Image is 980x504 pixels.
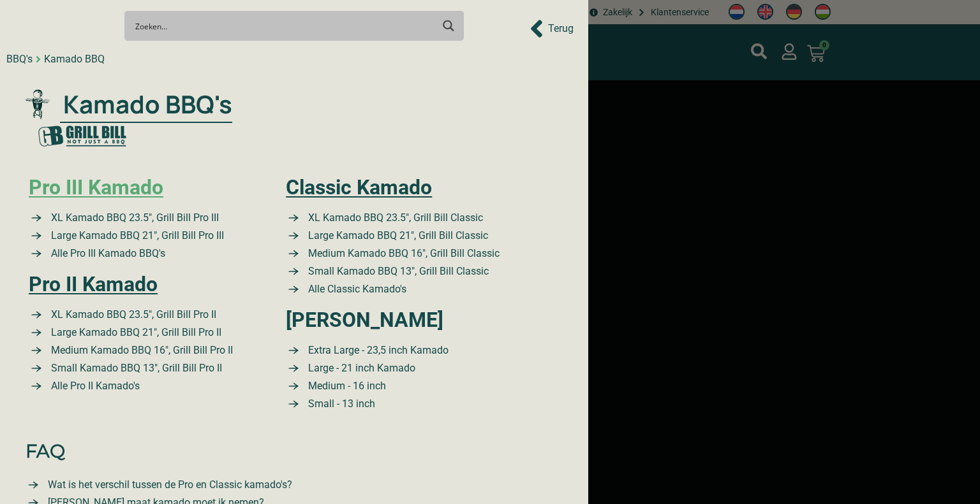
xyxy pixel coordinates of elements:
span: Alle Pro II Kamado's [48,378,140,394]
span: Medium Kamado BBQ 16″, Grill Bill Classic [305,246,500,261]
a: Classic Kamado [286,175,432,199]
a: Pro II Kamado [29,272,158,296]
a: Large Kamado BBQ 21″ Grill Bill Classic [286,228,517,243]
span: Extra Large - 23,5 inch Kamado [305,343,449,358]
input: Search input [135,14,432,38]
a: XL Kamado BBQ 23.5″ Grill Bill Pro II [29,343,260,358]
button: Search magnifier button [438,15,460,37]
a: Alle BBQ's [29,246,260,261]
span: Medium Kamado BBQ 16″, Grill Bill Pro II [48,343,233,358]
a: Large kamado [286,361,517,376]
span: Small - 13 inch [305,396,375,412]
a: Alle Pro II Kamado's [29,378,260,394]
a: XL Kamado BBQ 23.5″ Grill Bill Pro II [29,325,260,340]
span: Large Kamado BBQ 21″, Grill Bill Pro III [48,228,224,243]
a: XL Kamado BBQ 23.5″ [286,210,517,226]
span: FAQ [26,437,65,464]
span: XL Kamado BBQ 23.5″, Grill Bill Pro III [48,210,219,226]
span: XL Kamado BBQ 23.5″, Grill Bill Pro II [48,307,216,322]
div: Kamado BBQ [44,52,105,67]
a: Small Kamado BBQ 13″ [286,282,517,297]
div: BBQ's [6,52,33,67]
span: Small Kamado BBQ 13″, Grill Bill Pro II [48,361,222,376]
a: Large Kamado BBQ 21″ Grill Bill Pro III [29,228,260,243]
span: Kamado BBQ's [60,86,232,123]
span: Large Kamado BBQ 21″, Grill Bill Classic [305,228,488,243]
span: Small Kamado BBQ 13″, Grill Bill Classic [305,264,489,279]
span: Medium - 16 inch [305,378,386,394]
span: Large - 21 inch Kamado [305,361,415,376]
a: Medium Kamado BBQ 16″ [286,246,517,261]
span: Wat is het verschil tussen de Pro en Classic kamado's? [45,477,292,493]
a: Medium kamado [286,378,517,394]
span: Large Kamado BBQ 21″, Grill Bill Pro II [48,325,221,340]
a: FAQ [26,437,582,464]
span: Alle Pro III Kamado BBQ's [48,246,165,261]
a: Verschil Pro Classic kamado [26,477,582,493]
a: Small Kamado BBQ 13″ Grill Bill Pro II [29,361,260,376]
a: Pro III Kamado [29,175,163,199]
a: Small kamado [286,396,517,412]
a: XL Kamado BBQ 23.5″ Grill Bill Pro III [29,210,260,226]
span: XL Kamado BBQ 23.5″, Grill Bill Classic [305,210,483,226]
a: XL Kamado BBQ 23.5″ Grill Bill Pro II [29,307,260,322]
a: Small Kamado BBQ 13″ [286,264,517,279]
a: Kamado BBQ's [22,86,566,123]
a: Extra Large kamado [286,343,517,358]
h2: [PERSON_NAME] [286,310,517,330]
img: Grill Bill gr [34,122,130,149]
span: Alle Classic Kamado's [305,282,406,297]
form: Search form [138,15,434,37]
